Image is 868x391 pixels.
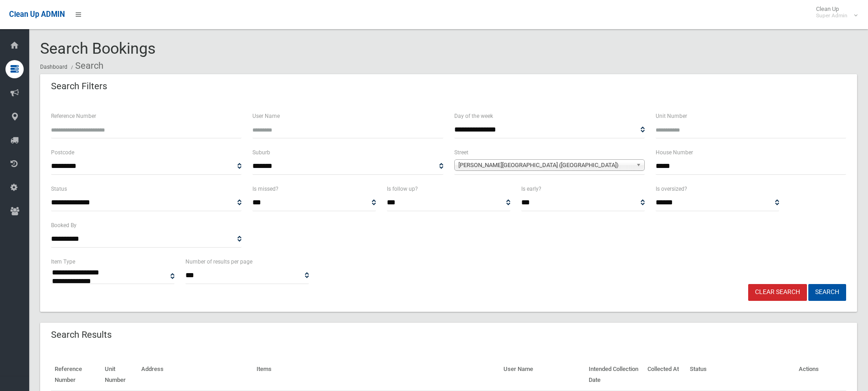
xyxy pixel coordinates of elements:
label: Booked By [51,220,77,230]
label: Day of the week [454,111,493,121]
label: House Number [656,147,693,157]
th: Intended Collection Date [585,359,644,391]
span: Search Bookings [40,39,156,57]
span: [PERSON_NAME][GEOGRAPHIC_DATA] ([GEOGRAPHIC_DATA]) [458,160,632,171]
th: Address [138,359,253,391]
label: Postcode [51,147,74,157]
th: Items [253,359,500,391]
small: Super Admin [816,12,847,19]
label: Suburb [252,147,270,157]
label: Is early? [521,184,541,194]
a: Clear Search [748,284,807,301]
label: User Name [252,111,280,121]
th: Unit Number [101,359,138,391]
th: Status [686,359,795,391]
button: Search [808,284,846,301]
th: Actions [795,359,846,391]
header: Search Results [40,326,123,344]
label: Number of results per page [185,257,252,267]
label: Is missed? [252,184,278,194]
header: Search Filters [40,77,118,95]
li: Search [69,57,103,74]
label: Is follow up? [387,184,418,194]
th: Reference Number [51,359,101,391]
span: Clean Up [812,5,857,19]
th: Collected At [644,359,687,391]
label: Is oversized? [656,184,687,194]
label: Item Type [51,257,75,267]
th: User Name [500,359,585,391]
a: Dashboard [40,64,67,70]
label: Unit Number [656,111,687,121]
span: Clean Up ADMIN [9,10,65,19]
label: Street [454,147,468,157]
label: Status [51,184,67,194]
label: Reference Number [51,111,96,121]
